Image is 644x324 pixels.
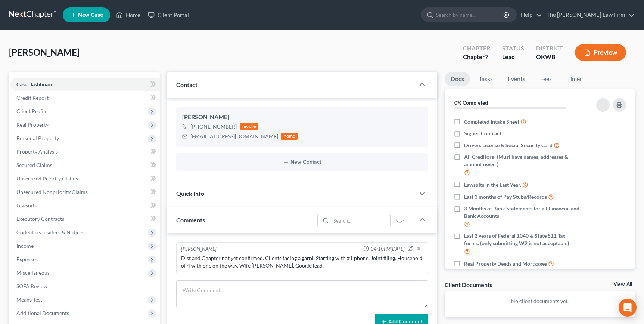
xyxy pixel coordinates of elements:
[16,175,78,182] span: Unsecured Priority Claims
[473,72,499,86] a: Tasks
[16,108,47,114] span: Client Profile
[10,280,160,293] a: SOFA Review
[10,172,160,185] a: Unsecured Priority Claims
[464,232,581,247] span: Last 2 years of Federal 1040 & State 511 Tax forms. (only submitting W2 is not acceptable)
[464,130,501,137] span: Signed Contract
[190,133,278,140] div: [EMAIL_ADDRESS][DOMAIN_NAME]
[9,47,80,58] span: [PERSON_NAME]
[464,260,547,268] span: Real Property Deeds and Mortgages
[464,153,581,168] span: All Creditors- (Must have names, addresses & amount owed.)
[16,162,52,168] span: Secured Claims
[182,159,422,165] button: New Contact
[16,269,50,276] span: Miscellaneous
[371,246,405,253] span: 04:10PM[DATE]
[561,72,588,86] a: Timer
[536,53,563,61] div: OKWB
[16,283,47,289] span: SOFA Review
[613,282,632,287] a: View All
[10,78,160,91] a: Case Dashboard
[10,158,160,172] a: Secured Claims
[10,91,160,105] a: Credit Report
[10,212,160,226] a: Executory Contracts
[181,254,423,269] div: Dist and Chapter not yet confirmed. Clients facing a garni. Starting with #1 phone. Joint filing....
[464,142,553,149] span: Drivers License & Social Security Card
[464,205,581,220] span: 3 Months of Bank Statements for all Financial and Bank Accounts
[144,8,193,22] a: Client Portal
[16,148,58,155] span: Property Analysis
[10,185,160,199] a: Unsecured Nonpriority Claims
[436,8,504,22] input: Search by name...
[463,44,490,53] div: Chapter
[16,81,54,87] span: Case Dashboard
[331,214,390,227] input: Search...
[502,44,524,53] div: Status
[451,297,629,305] p: No client documents yet.
[240,123,258,130] div: mobile
[181,246,217,253] div: [PERSON_NAME]
[536,44,563,53] div: District
[534,72,558,86] a: Fees
[16,189,88,195] span: Unsecured Nonpriority Claims
[445,72,470,86] a: Docs
[16,229,84,235] span: Codebtors Insiders & Notices
[78,12,103,18] span: New Case
[502,72,531,86] a: Events
[281,133,298,140] div: home
[16,243,34,249] span: Income
[16,256,38,262] span: Expenses
[16,135,59,141] span: Personal Property
[502,53,524,61] div: Lead
[463,53,490,61] div: Chapter
[454,99,488,106] strong: 0% Completed
[16,296,42,303] span: Means Test
[485,53,488,60] span: 7
[16,202,37,209] span: Lawsuits
[10,145,160,158] a: Property Analysis
[517,8,542,22] a: Help
[543,8,635,22] a: The [PERSON_NAME] Law Firm
[445,281,492,288] div: Client Documents
[16,121,49,128] span: Real Property
[464,118,519,126] span: Completed Intake Sheet
[190,123,237,130] div: [PHONE_NUMBER]
[176,81,197,88] span: Contact
[464,193,547,201] span: Last 3 months of Pay Stubs/Records
[464,181,521,189] span: Lawsuits in the Last Year.
[619,299,637,317] div: Open Intercom Messenger
[575,44,626,61] button: Preview
[182,113,422,122] div: [PERSON_NAME]
[16,95,49,101] span: Credit Report
[176,216,205,223] span: Comments
[16,310,69,316] span: Additional Documents
[176,190,204,197] span: Quick Info
[112,8,144,22] a: Home
[16,216,64,222] span: Executory Contracts
[10,199,160,212] a: Lawsuits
